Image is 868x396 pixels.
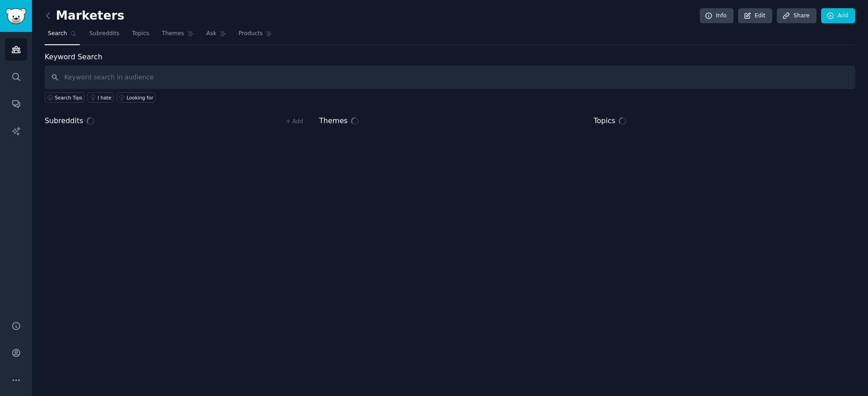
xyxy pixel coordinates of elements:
span: Themes [162,30,184,38]
a: Ask [203,26,229,45]
a: + Add [286,118,303,125]
a: I hate [88,92,114,103]
span: Subreddits [45,115,83,127]
span: Search Tips [55,94,83,101]
a: Share [777,8,816,24]
a: Products [236,26,276,45]
a: Edit [738,8,772,24]
a: Search [45,26,80,45]
a: Looking for [117,92,155,103]
a: Topics [129,26,152,45]
span: Topics [594,115,615,127]
button: Search Tips [45,92,84,103]
span: Topics [132,30,149,38]
a: Info [700,8,734,24]
div: Looking for [127,94,154,101]
span: Products [239,30,263,38]
span: Themes [319,115,348,127]
a: Add [821,8,855,24]
label: Keyword Search [45,52,102,61]
input: Keyword search in audience [45,66,855,89]
span: Subreddits [89,30,119,38]
a: Subreddits [86,26,123,45]
div: I hate [98,94,111,101]
a: Themes [159,26,197,45]
h2: Marketers [45,9,124,23]
img: GummySearch logo [5,8,26,24]
span: Search [48,30,67,38]
span: Ask [207,30,217,38]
